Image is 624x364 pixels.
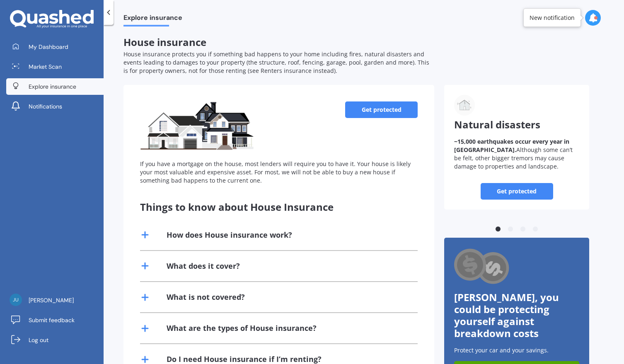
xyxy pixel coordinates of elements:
[6,39,104,55] a: My Dashboard
[29,63,62,71] span: Market Scan
[140,200,334,214] span: Things to know about House Insurance
[140,101,254,151] img: House insurance
[519,225,527,234] button: 3
[167,261,240,271] div: What does it cover?
[167,230,292,240] div: How does House insurance work?
[454,137,579,171] p: Although some can’t be felt, other bigger tremors may cause damage to properties and landscape.
[506,225,515,234] button: 2
[454,118,540,131] span: Natural disasters
[530,14,575,22] div: New notification
[123,50,429,75] span: House insurance protects you if something bad happens to your home including fires, natural disas...
[167,292,245,302] div: What is not covered?
[6,78,104,95] a: Explore insurance
[454,137,569,154] b: ~15,000 earthquakes occur every year in [GEOGRAPHIC_DATA].
[454,95,475,116] img: Natural disasters
[454,346,579,354] p: Protect your car and your savings.
[29,296,74,304] span: [PERSON_NAME]
[454,290,559,340] span: [PERSON_NAME], you could be protecting yourself against breakdown costs
[29,82,76,91] span: Explore insurance
[140,160,418,185] div: If you have a mortgage on the house, most lenders will require you to have it. Your house is like...
[6,332,104,348] a: Log out
[123,35,206,49] span: House insurance
[29,43,68,51] span: My Dashboard
[531,225,539,234] button: 4
[29,316,75,324] span: Submit feedback
[345,101,418,118] a: Get protected
[10,294,22,306] img: 5a021d5360f8c25fe422510cb610bbe0
[29,336,48,344] span: Log out
[29,102,62,111] span: Notifications
[6,312,104,328] a: Submit feedback
[6,98,104,115] a: Notifications
[6,58,104,75] a: Market Scan
[123,14,182,25] span: Explore insurance
[167,323,317,333] div: What are the types of House insurance?
[481,183,553,200] a: Get protected
[6,292,104,309] a: [PERSON_NAME]
[494,225,502,234] button: 1
[454,248,510,286] img: Cashback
